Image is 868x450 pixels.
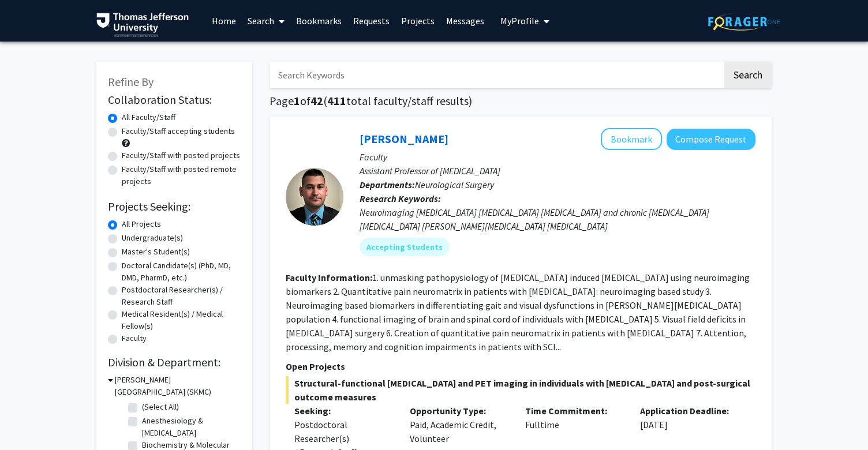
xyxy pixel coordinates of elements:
p: Open Projects [286,359,755,373]
a: Home [206,1,242,41]
span: 1 [294,93,300,108]
h2: Division & Department: [108,355,241,369]
a: Search [242,1,290,41]
label: All Projects [122,218,161,230]
label: Faculty [122,332,147,344]
button: Add Mahdi Alizedah to Bookmarks [601,128,662,150]
h3: [PERSON_NAME][GEOGRAPHIC_DATA] (SKMC) [115,374,241,398]
span: Neurological Surgery [415,179,494,190]
label: Master's Student(s) [122,246,190,258]
input: Search Keywords [270,62,723,88]
label: Faculty/Staff accepting students [122,125,235,137]
p: Faculty [360,150,755,164]
span: 411 [327,93,346,108]
label: Doctoral Candidate(s) (PhD, MD, DMD, PharmD, etc.) [122,260,241,284]
p: Opportunity Type: [410,404,508,418]
div: Neuroimaging [MEDICAL_DATA] [MEDICAL_DATA] [MEDICAL_DATA] and chronic [MEDICAL_DATA] [MEDICAL_DAT... [360,205,755,233]
label: Postdoctoral Researcher(s) / Research Staff [122,284,241,308]
img: Thomas Jefferson University Logo [96,13,189,37]
button: Compose Request to Mahdi Alizedah [667,129,755,150]
button: Search [724,62,772,88]
p: Time Commitment: [525,404,623,418]
span: Structural-functional [MEDICAL_DATA] and PET imaging in individuals with [MEDICAL_DATA] and post-... [286,376,755,404]
iframe: Chat [819,398,859,441]
label: Undergraduate(s) [122,232,183,244]
b: Faculty Information: [286,272,372,283]
label: All Faculty/Staff [122,111,175,123]
img: ForagerOne Logo [708,13,780,31]
label: Faculty/Staff with posted remote projects [122,163,241,187]
p: Application Deadline: [640,404,738,418]
span: 42 [310,93,323,108]
a: Projects [395,1,440,41]
a: [PERSON_NAME] [360,132,448,146]
label: (Select All) [142,401,179,413]
a: Requests [347,1,395,41]
span: My Profile [500,15,539,27]
label: Faculty/Staff with posted projects [122,149,240,162]
p: Seeking: [294,404,392,418]
h1: Page of ( total faculty/staff results) [270,94,772,108]
h2: Projects Seeking: [108,200,241,213]
b: Departments: [360,179,415,190]
b: Research Keywords: [360,193,441,204]
span: Refine By [108,74,154,89]
fg-read-more: 1. unmasking pathopysiology of [MEDICAL_DATA] induced [MEDICAL_DATA] using neuroimaging biomarker... [286,272,750,352]
a: Bookmarks [290,1,347,41]
a: Messages [440,1,490,41]
p: Assistant Professor of [MEDICAL_DATA] [360,164,755,178]
mat-chip: Accepting Students [360,238,450,256]
label: Medical Resident(s) / Medical Fellow(s) [122,308,241,332]
h2: Collaboration Status: [108,93,241,107]
label: Anesthesiology & [MEDICAL_DATA] [142,415,238,439]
